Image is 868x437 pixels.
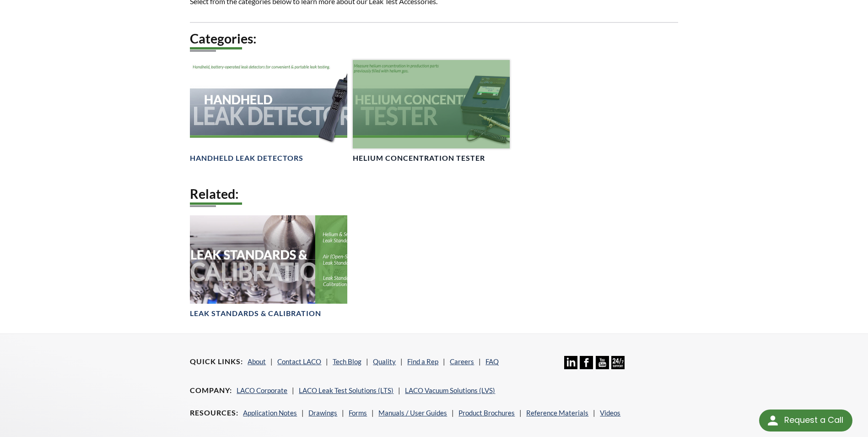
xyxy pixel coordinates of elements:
[353,153,485,163] h4: Helium Concentration Tester
[759,410,852,432] div: Request a Call
[190,386,232,395] h4: Company
[373,357,396,366] a: Quality
[407,357,438,366] a: Find a Rep
[248,357,266,366] a: About
[190,215,347,318] a: Leak Standards & Calibration headerLeak Standards & Calibration
[353,60,510,163] a: Header for helium concentration testerHelium Concentration Tester
[349,409,367,417] a: Forms
[190,408,238,418] h4: Resources
[766,413,780,428] img: round button
[611,356,625,369] img: 24/7 Support Icon
[784,410,843,431] div: Request a Call
[378,409,447,417] a: Manuals / User Guides
[190,30,678,47] h2: Categories:
[333,357,361,366] a: Tech Blog
[405,386,495,394] a: LACO Vacuum Solutions (LVS)
[190,309,321,318] h4: Leak Standards & Calibration
[190,357,243,366] h4: Quick Links
[190,153,303,163] h4: Handheld Leak Detectors
[277,357,321,366] a: Contact LACO
[485,357,499,366] a: FAQ
[611,362,625,371] a: 24/7 Support
[600,409,620,417] a: Videos
[308,409,337,417] a: Drawings
[243,409,297,417] a: Application Notes
[190,60,347,163] a: Handheld Leak Detector headerHandheld Leak Detectors
[526,409,588,417] a: Reference Materials
[299,386,394,394] a: LACO Leak Test Solutions (LTS)
[190,186,678,202] h2: Related:
[458,409,515,417] a: Product Brochures
[450,357,474,366] a: Careers
[237,386,287,394] a: LACO Corporate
